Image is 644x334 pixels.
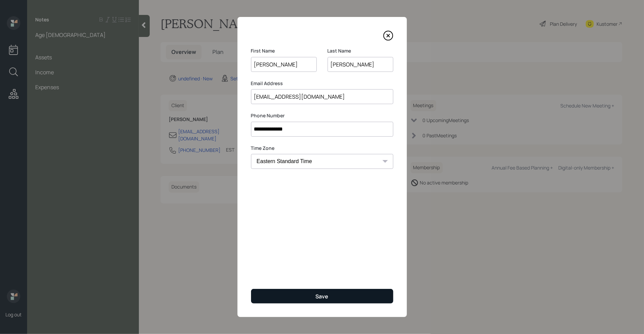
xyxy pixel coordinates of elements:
[316,293,329,300] div: Save
[328,47,393,54] label: Last Name
[251,47,317,54] label: First Name
[251,289,393,303] button: Save
[251,80,393,87] label: Email Address
[251,145,393,152] label: Time Zone
[251,112,393,119] label: Phone Number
